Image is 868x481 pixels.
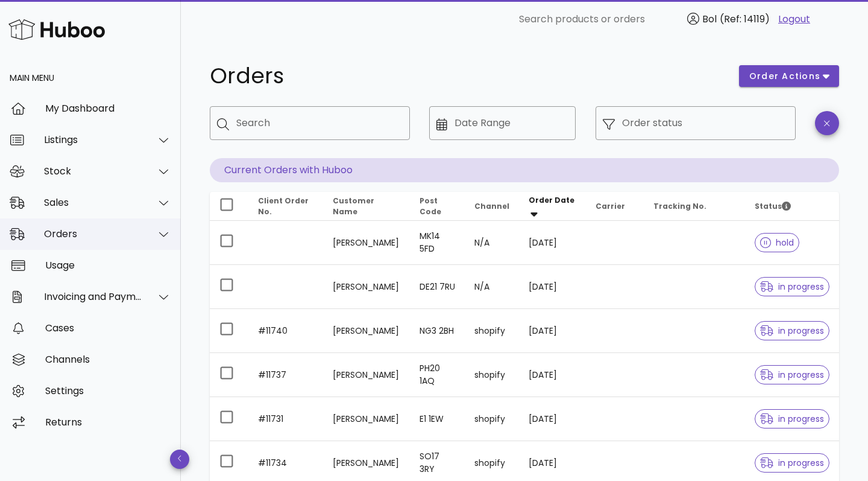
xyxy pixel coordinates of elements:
[760,459,824,467] span: in progress
[410,353,465,397] td: PH20 1AQ
[760,327,824,335] span: in progress
[519,265,587,309] td: [DATE]
[410,265,465,309] td: DE21 7RU
[465,192,519,221] th: Channel
[702,12,717,26] span: Bol
[755,201,791,211] span: Status
[45,103,171,114] div: My Dashboard
[45,416,171,428] div: Returns
[596,201,625,211] span: Carrier
[44,228,142,240] div: Orders
[519,309,587,353] td: [DATE]
[44,134,142,145] div: Listings
[519,192,587,221] th: Order Date: Sorted descending. Activate to remove sorting.
[760,371,824,379] span: in progress
[586,192,644,221] th: Carrier
[519,353,587,397] td: [DATE]
[465,221,519,265] td: N/A
[410,221,465,265] td: MK14 5FD
[210,158,839,182] p: Current Orders with Huboo
[248,192,323,221] th: Client Order No.
[720,12,770,26] span: (Ref: 14119)
[410,397,465,441] td: E1 1EW
[474,201,509,211] span: Channel
[248,309,323,353] td: #11740
[749,70,821,83] span: order actions
[529,195,574,205] span: Order Date
[410,309,465,353] td: NG3 2BH
[323,221,410,265] td: [PERSON_NAME]
[519,221,587,265] td: [DATE]
[644,192,745,221] th: Tracking No.
[323,353,410,397] td: [PERSON_NAME]
[778,12,810,27] a: Logout
[323,397,410,441] td: [PERSON_NAME]
[45,354,171,365] div: Channels
[323,192,410,221] th: Customer Name
[323,309,410,353] td: [PERSON_NAME]
[45,322,171,334] div: Cases
[333,196,374,217] span: Customer Name
[653,201,706,211] span: Tracking No.
[465,397,519,441] td: shopify
[45,260,171,271] div: Usage
[210,65,725,87] h1: Orders
[519,397,587,441] td: [DATE]
[248,397,323,441] td: #11731
[760,282,824,291] span: in progress
[45,385,171,397] div: Settings
[323,265,410,309] td: [PERSON_NAME]
[420,196,441,217] span: Post Code
[760,415,824,423] span: in progress
[44,197,142,208] div: Sales
[44,165,142,177] div: Stock
[745,192,839,221] th: Status
[248,353,323,397] td: #11737
[465,353,519,397] td: shopify
[465,265,519,309] td: N/A
[465,309,519,353] td: shopify
[44,291,142,302] div: Invoicing and Payments
[8,16,105,42] img: Huboo Logo
[410,192,465,221] th: Post Code
[258,196,309,217] span: Client Order No.
[739,65,839,87] button: order actions
[760,238,794,247] span: hold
